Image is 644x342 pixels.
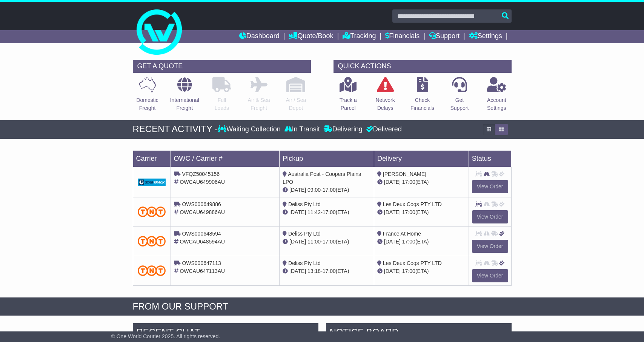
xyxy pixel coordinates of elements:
[472,240,508,253] a: View Order
[111,333,220,339] span: © One World Courier 2025. All rights reserved.
[323,239,336,245] span: 17:00
[212,96,231,112] p: Full Loads
[472,269,508,282] a: View Order
[239,30,280,43] a: Dashboard
[283,186,371,194] div: - (ETA)
[383,201,442,207] span: Les Deux Coqs PTY LTD
[288,201,321,207] span: Deliss Pty Ltd
[283,125,322,134] div: In Transit
[375,77,395,116] a: NetworkDelays
[288,260,321,266] span: Deliss Pty Ltd
[322,125,364,134] div: Delivering
[429,30,460,43] a: Support
[138,179,166,186] img: GetCarrierServiceDarkLogo
[450,77,469,116] a: GetSupport
[377,267,466,275] div: (ETA)
[248,96,270,112] p: Air & Sea Freight
[377,238,466,246] div: (ETA)
[283,208,371,216] div: - (ETA)
[182,231,221,237] span: OWS000648594
[334,60,512,73] div: QUICK ACTIONS
[323,187,336,193] span: 17:00
[138,206,166,217] img: TNT_Domestic.png
[289,268,306,274] span: [DATE]
[180,179,225,185] span: OWCAU649906AU
[410,96,434,112] p: Check Financials
[170,77,200,116] a: InternationalFreight
[182,201,221,207] span: OWS000649886
[307,209,321,215] span: 11:42
[289,209,306,215] span: [DATE]
[377,178,466,186] div: (ETA)
[402,209,415,215] span: 17:00
[339,77,357,116] a: Track aParcel
[283,238,371,246] div: - (ETA)
[469,150,511,167] td: Status
[182,260,221,266] span: OWS000647113
[289,30,333,43] a: Quote/Book
[377,208,466,216] div: (ETA)
[136,77,158,116] a: DomesticFreight
[383,171,426,177] span: [PERSON_NAME]
[289,239,306,245] span: [DATE]
[170,96,199,112] p: International Freight
[171,150,280,167] td: OWC / Carrier #
[283,171,361,185] span: Australia Post - Coopers Plains LPO
[286,96,306,112] p: Air / Sea Depot
[323,209,336,215] span: 17:00
[138,236,166,246] img: TNT_Domestic.png
[283,267,371,275] div: - (ETA)
[180,239,225,245] span: OWCAU648594AU
[472,210,508,223] a: View Order
[180,209,225,215] span: OWCAU649886AU
[323,268,336,274] span: 17:00
[288,231,321,237] span: Deliss Pty Ltd
[136,96,158,112] p: Domestic Freight
[289,187,306,193] span: [DATE]
[384,179,401,185] span: [DATE]
[307,187,321,193] span: 09:00
[402,268,415,274] span: 17:00
[402,239,415,245] span: 17:00
[410,77,435,116] a: CheckFinancials
[343,30,376,43] a: Tracking
[133,150,171,167] td: Carrier
[487,77,507,116] a: AccountSettings
[280,150,374,167] td: Pickup
[472,180,508,193] a: View Order
[383,231,421,237] span: France At Home
[180,268,225,274] span: OWCAU647113AU
[450,96,469,112] p: Get Support
[469,30,502,43] a: Settings
[402,179,415,185] span: 17:00
[364,125,402,134] div: Delivered
[384,209,401,215] span: [DATE]
[383,260,442,266] span: Les Deux Coqs PTY LTD
[218,125,282,134] div: Waiting Collection
[307,268,321,274] span: 13:18
[182,171,220,177] span: VFQZ50045156
[133,124,218,135] div: RECENT ACTIVITY -
[133,60,311,73] div: GET A QUOTE
[133,301,512,312] div: FROM OUR SUPPORT
[375,96,395,112] p: Network Delays
[384,239,401,245] span: [DATE]
[487,96,506,112] p: Account Settings
[384,268,401,274] span: [DATE]
[307,239,321,245] span: 11:00
[138,265,166,276] img: TNT_Domestic.png
[385,30,420,43] a: Financials
[340,96,357,112] p: Track a Parcel
[374,150,469,167] td: Delivery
